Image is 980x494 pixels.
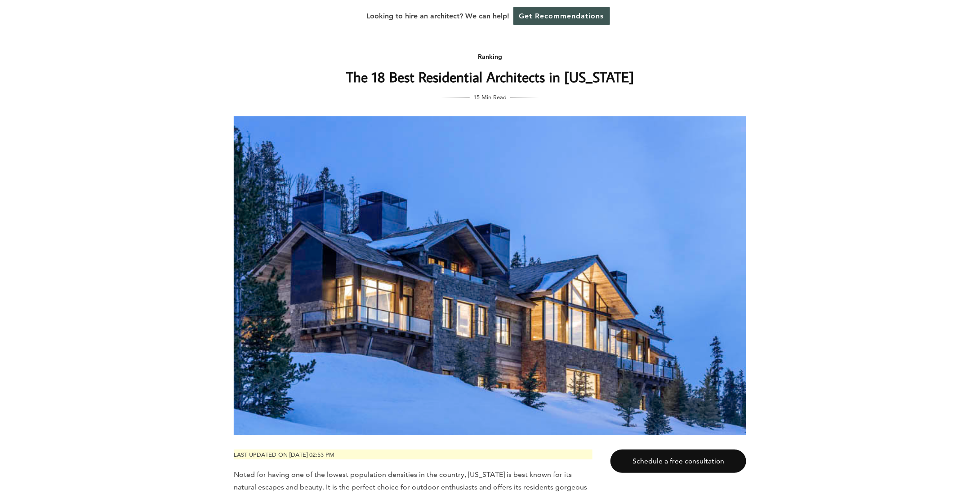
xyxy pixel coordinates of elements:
[610,450,746,473] a: Schedule a free consultation
[473,92,507,102] span: 15 Min Read
[478,53,502,61] a: Ranking
[234,450,592,460] p: Last updated on [DATE] 02:53 pm
[513,7,610,25] a: Get Recommendations
[311,66,669,88] h1: The 18 Best Residential Architects in [US_STATE]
